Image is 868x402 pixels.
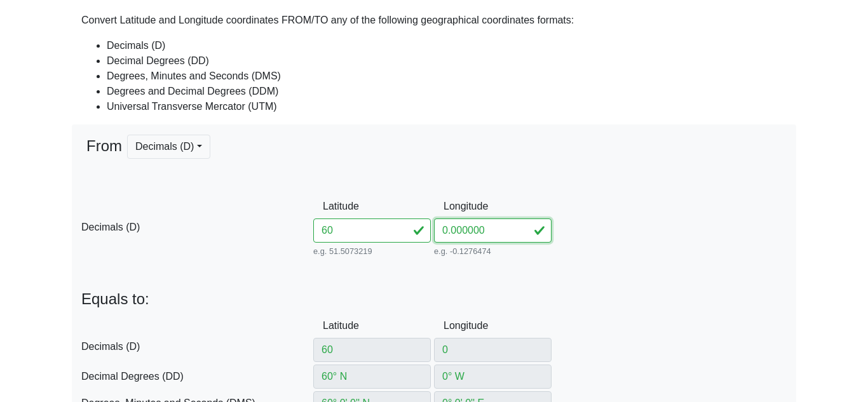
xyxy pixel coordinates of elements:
[434,194,473,218] label: Longitude
[81,369,313,384] span: Decimal Degrees (DD)
[313,245,431,257] small: e.g. 51.5073219
[107,69,787,84] li: Degrees, Minutes and Seconds (DMS)
[313,194,353,218] label: Latitude
[81,290,787,309] p: Equals to:
[107,53,787,69] li: Decimal Degrees (DD)
[81,339,313,354] span: Decimals (D)
[107,38,787,53] li: Decimals (D)
[127,135,210,159] button: Decimals (D)
[86,135,122,189] span: From
[434,245,552,257] small: e.g. -0.1276474
[81,220,313,235] span: Decimals (D)
[107,84,787,99] li: Degrees and Decimal Degrees (DDM)
[81,13,787,28] p: Convert Latitude and Longitude coordinates FROM/TO any of the following geographical coordinates ...
[107,99,787,114] li: Universal Transverse Mercator (UTM)
[434,314,473,338] label: Longitude
[313,314,353,338] label: Latitude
